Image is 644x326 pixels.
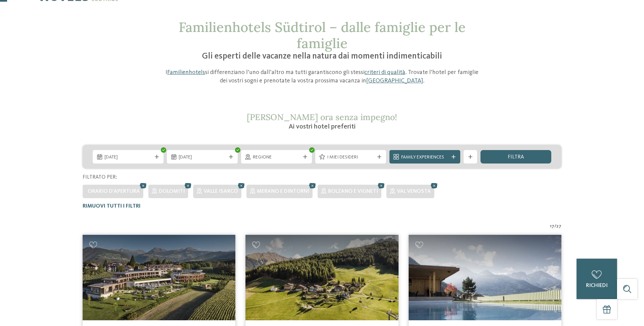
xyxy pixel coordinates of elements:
span: 27 [556,223,561,230]
span: richiedi [586,283,608,288]
span: Familienhotels Südtirol – dalle famiglie per le famiglie [179,19,466,52]
a: [GEOGRAPHIC_DATA] [366,78,423,84]
span: Valle Isarco [204,189,238,194]
span: Orario d'apertura [88,189,140,194]
a: richiedi [577,259,617,299]
span: Dolomiti [159,189,185,194]
p: I si differenziano l’uno dall’altro ma tutti garantiscono gli stessi . Trovate l’hotel per famigl... [162,68,482,85]
a: criteri di qualità [364,69,405,75]
span: Val Venosta [397,189,431,194]
span: / [554,223,556,230]
span: [DATE] [179,154,226,161]
span: 17 [550,223,554,230]
span: Rimuovi tutti i filtri [83,204,141,209]
span: Gli esperti delle vacanze nella natura dai momenti indimenticabili [202,52,442,61]
span: [PERSON_NAME] ora senza impegno! [247,112,397,122]
span: Bolzano e vigneti [328,189,378,194]
img: Cercate un hotel per famiglie? Qui troverete solo i migliori! [83,235,235,321]
span: Ai vostri hotel preferiti [289,123,356,130]
span: Merano e dintorni [257,189,309,194]
span: filtra [508,154,524,160]
span: Filtrato per: [83,175,117,180]
span: I miei desideri [327,154,374,161]
span: Regione [253,154,300,161]
img: Cercate un hotel per famiglie? Qui troverete solo i migliori! [245,235,398,321]
span: Family Experiences [401,154,448,161]
a: Familienhotels [167,69,205,75]
img: Cercate un hotel per famiglie? Qui troverete solo i migliori! [409,235,561,321]
span: [DATE] [105,154,152,161]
